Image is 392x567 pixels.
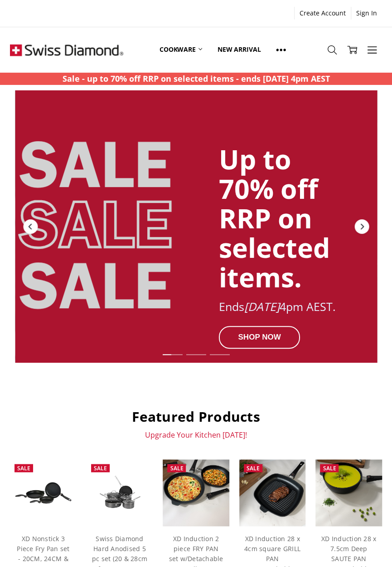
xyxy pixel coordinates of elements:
div: Slide 1 of 7 [161,349,184,360]
div: Next [353,218,370,235]
strong: Sale - up to 70% off RRP on selected items - ends [DATE] 4pm AEST [63,73,330,84]
a: XD Nonstick 3 Piece Fry Pan set - 20CM, 24CM & 28CM [10,459,76,526]
div: Slide 3 of 7 [208,349,232,360]
a: Redirect to https://swissdiamond.com.au/cookware/shop-by-collection/premium-steel-dlx/ [15,90,377,363]
img: XD Induction 28 x 4cm square GRILL PAN w/Detachable Handle [239,459,305,526]
span: Sale [17,464,30,472]
img: Free Shipping On Every Order [10,27,123,73]
a: Swiss Diamond Hard Anodised 5 pc set (20 & 28cm fry pan, 16cm sauce pan w lid, 24x7cm saute pan w... [87,459,153,526]
span: Sale [247,464,260,472]
a: Sign In [351,7,382,20]
a: Show All [268,30,294,70]
a: Cookware [152,30,210,70]
div: Previous [22,218,39,235]
a: New arrival [210,30,268,70]
span: Sale [94,464,107,472]
div: Ends 4pm AEST. [219,301,339,313]
div: Slide 2 of 7 [184,349,208,360]
img: XD Induction 28 x 7.5cm Deep SAUTE PAN w/Detachable Handle [315,459,382,526]
a: Create Account [295,7,351,20]
div: Up to 70% off RRP on selected items. [219,144,339,291]
span: Sale [170,464,183,472]
em: [DATE] [244,299,280,314]
div: SHOP NOW [219,326,300,349]
span: Sale [323,464,336,472]
img: XD Induction 2 piece FRY PAN set w/Detachable Handles 24 &28cm [163,459,229,526]
img: XD Nonstick 3 Piece Fry Pan set - 20CM, 24CM & 28CM [10,476,76,509]
h2: Featured Products [10,408,382,425]
img: Swiss Diamond Hard Anodised 5 pc set (20 & 28cm fry pan, 16cm sauce pan w lid, 24x7cm saute pan w... [87,470,153,515]
p: Upgrade Your Kitchen [DATE]! [10,430,382,439]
